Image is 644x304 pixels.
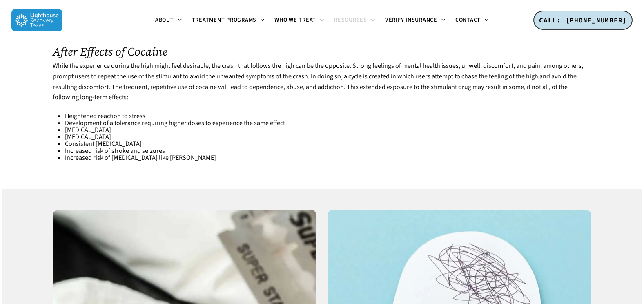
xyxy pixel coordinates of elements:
a: Who We Treat [270,17,329,24]
span: About [155,16,174,24]
span: Verify Insurance [385,16,437,24]
span: Who We Treat [274,16,316,24]
li: [MEDICAL_DATA] [65,127,591,134]
a: CALL: [PHONE_NUMBER] [533,11,633,30]
a: Treatment Programs [187,17,270,24]
li: Consistent [MEDICAL_DATA] [65,141,591,148]
li: Development of a tolerance requiring higher doses to experience the same effect [65,120,591,127]
h2: After Effects of Cocaine [53,45,591,58]
li: Heightened reaction to stress [65,113,591,120]
span: CALL: [PHONE_NUMBER] [539,16,627,24]
span: Treatment Programs [192,16,257,24]
p: While the experience during the high might feel desirable, the crash that follows the high can be... [53,61,591,112]
a: Verify Insurance [380,17,450,24]
a: Contact [450,17,494,24]
li: Increased risk of stroke and seizures [65,148,591,154]
a: About [150,17,187,24]
li: Increased risk of [MEDICAL_DATA] like [PERSON_NAME] [65,154,591,161]
span: Resources [334,16,367,24]
span: Contact [455,16,481,24]
img: Lighthouse Recovery Texas [11,9,62,31]
a: Resources [329,17,380,24]
a: [MEDICAL_DATA] [65,132,111,141]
